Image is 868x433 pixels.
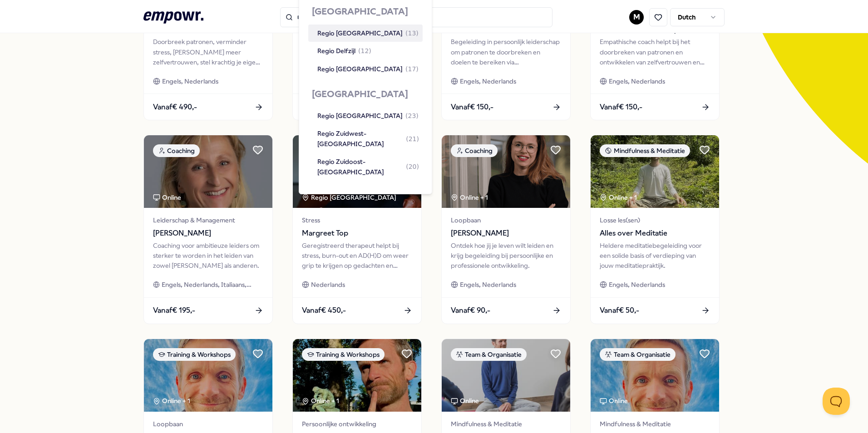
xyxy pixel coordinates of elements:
[591,135,719,208] img: package image
[153,144,200,157] div: Coaching
[153,305,195,316] span: Vanaf € 195,-
[317,28,419,38] div: Regio [GEOGRAPHIC_DATA]
[358,46,371,56] span: ( 12 )
[600,241,710,271] div: Heldere meditatiebegeleiding voor een solide basis of verdieping van jouw meditatiepraktijk.
[451,37,561,67] div: Begeleiding in persoonlijk leiderschap om patronen te doorbreken en doelen te bereiken via bewust...
[302,227,412,239] span: Margreet Top
[451,348,527,361] div: Team & Organisatie
[302,419,412,429] span: Persoonlijke ontwikkeling
[302,241,412,271] div: Geregistreerd therapeut helpt bij stress, burn-out en AD(H)D om weer grip te krijgen op gedachten...
[293,339,421,412] img: package image
[153,348,236,361] div: Training & Workshops
[153,227,263,239] span: [PERSON_NAME]
[600,227,710,239] span: Alles over Meditatie
[311,280,345,290] span: Nederlands
[451,215,561,225] span: Loopbaan
[302,348,385,361] div: Training & Workshops
[600,305,639,316] span: Vanaf € 50,-
[302,396,339,406] div: Online + 1
[317,111,419,121] div: Regio [GEOGRAPHIC_DATA]
[600,192,637,202] div: Online + 1
[406,162,419,172] span: ( 20 )
[317,128,419,149] div: Regio Zuidwest-[GEOGRAPHIC_DATA]
[405,28,419,38] span: ( 13 )
[302,215,412,225] span: Stress
[591,339,719,412] img: package image
[609,280,665,290] span: Engels, Nederlands
[162,280,263,290] span: Engels, Nederlands, Italiaans, Zweeds
[451,227,561,239] span: [PERSON_NAME]
[451,101,493,113] span: Vanaf € 150,-
[153,396,190,406] div: Online + 1
[823,388,850,415] iframe: Help Scout Beacon - Open
[162,76,218,86] span: Engels, Nederlands
[451,305,490,316] span: Vanaf € 90,-
[153,241,263,271] div: Coaching voor ambitieuze leiders om sterker te worden in het leiden van zowel [PERSON_NAME] als a...
[600,101,642,113] span: Vanaf € 150,-
[590,135,720,324] a: package imageMindfulness & MeditatieOnline + 1Losse les(sen)Alles over MeditatieHeldere meditatie...
[441,135,571,324] a: package imageCoachingOnline + 1Loopbaan[PERSON_NAME]Ontdek hoe jij je leven wilt leiden en krijg ...
[609,76,665,86] span: Engels, Nederlands
[600,144,690,157] div: Mindfulness & Meditatie
[293,135,421,208] img: package image
[406,134,419,144] span: ( 21 )
[143,135,273,324] a: package imageCoachingOnlineLeiderschap & Management[PERSON_NAME]Coaching voor ambitieuze leiders ...
[153,101,197,113] span: Vanaf € 490,-
[451,241,561,271] div: Ontdek hoe jij je leven wilt leiden en krijg begeleiding bij persoonlijke en professionele ontwik...
[442,339,570,412] img: package image
[442,135,570,208] img: package image
[405,111,419,121] span: ( 23 )
[600,419,710,429] span: Mindfulness & Meditatie
[302,192,398,202] div: Regio [GEOGRAPHIC_DATA]
[451,419,561,429] span: Mindfulness & Meditatie
[451,144,498,157] div: Coaching
[600,348,676,361] div: Team & Organisatie
[153,419,263,429] span: Loopbaan
[292,135,422,324] a: package imageCoachingRegio [GEOGRAPHIC_DATA] StressMargreet TopGeregistreerd therapeut helpt bij ...
[600,37,710,67] div: Empathische coach helpt bij het doorbreken van patronen en ontwikkelen van zelfvertrouwen en inne...
[153,192,181,202] div: Online
[600,396,628,406] div: Online
[460,280,516,290] span: Engels, Nederlands
[302,305,346,316] span: Vanaf € 450,-
[629,10,644,25] button: M
[600,215,710,225] span: Losse les(sen)
[317,64,419,74] div: Regio [GEOGRAPHIC_DATA]
[153,37,263,67] div: Doorbreek patronen, verminder stress, [PERSON_NAME] meer zelfvertrouwen, stel krachtig je eigen g...
[144,135,272,208] img: package image
[317,46,371,56] div: Regio Delfzijl
[451,396,479,406] div: Online
[451,192,488,202] div: Online + 1
[460,76,516,86] span: Engels, Nederlands
[144,339,272,412] img: package image
[317,157,419,177] div: Regio Zuidoost-[GEOGRAPHIC_DATA]
[280,7,552,27] input: Search for products, categories or subcategories
[405,64,419,74] span: ( 17 )
[153,215,263,225] span: Leiderschap & Management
